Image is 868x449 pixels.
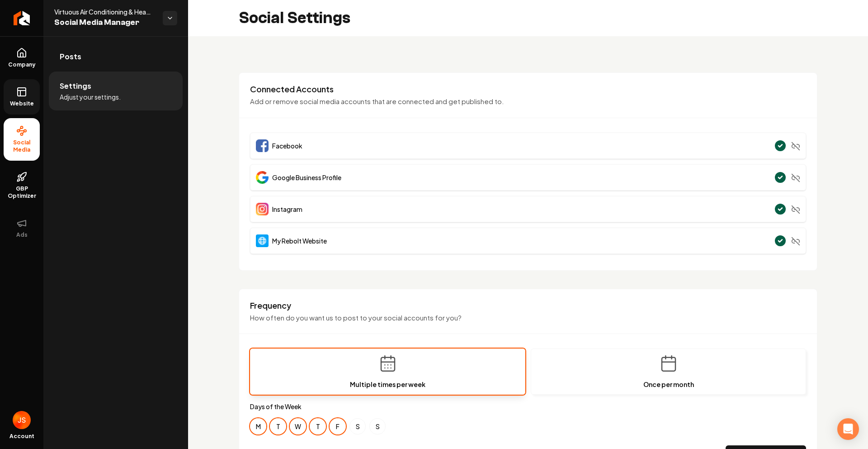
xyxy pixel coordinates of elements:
[250,300,806,311] h3: Frequency
[60,92,121,101] span: Adjust your settings.
[256,234,269,247] img: Website
[330,418,346,435] button: Friday
[49,42,183,71] a: Posts
[272,236,327,245] span: My Rebolt Website
[5,61,39,68] span: Company
[4,210,40,246] button: Ads
[250,402,806,411] label: Days of the Week
[9,433,34,440] span: Account
[60,51,81,62] span: Posts
[250,84,806,95] h3: Connected Accounts
[270,418,286,435] button: Tuesday
[250,96,806,107] p: Add or remove social media accounts that are connected and get published to.
[250,349,525,395] button: Multiple times per week
[54,7,156,16] span: Virtuous Air Conditioning & Heating
[13,411,31,429] img: James Shamoun
[13,411,31,429] button: Open user button
[272,141,302,150] span: Facebook
[531,349,806,395] button: Once per month
[256,171,269,184] img: Google
[369,418,386,435] button: Sunday
[239,9,350,27] h2: Social Settings
[4,40,40,76] a: Company
[290,418,306,435] button: Wednesday
[4,79,40,115] a: Website
[250,418,266,435] button: Monday
[837,418,859,440] div: Open Intercom Messenger
[6,100,38,107] span: Website
[256,203,269,215] img: Instagram
[250,313,806,323] p: How often do you want us to post to your social accounts for you?
[310,418,326,435] button: Thursday
[272,205,302,214] span: Instagram
[4,164,40,207] a: GBP Optimizer
[4,139,40,153] span: Social Media
[272,173,341,182] span: Google Business Profile
[256,139,269,152] img: Facebook
[54,16,156,29] span: Social Media Manager
[60,81,91,91] span: Settings
[13,231,31,239] span: Ads
[14,11,30,25] img: Rebolt Logo
[349,418,366,435] button: Saturday
[4,185,40,200] span: GBP Optimizer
